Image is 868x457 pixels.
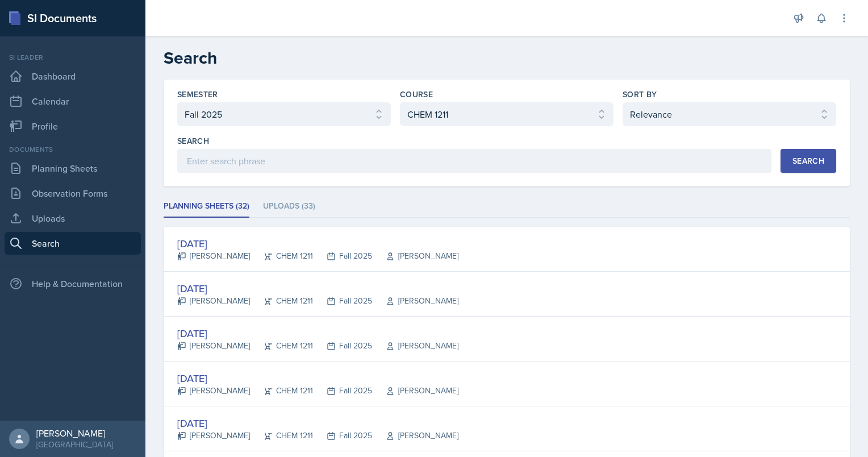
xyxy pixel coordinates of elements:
[792,156,824,165] div: Search
[313,295,372,307] div: Fall 2025
[177,340,250,352] div: [PERSON_NAME]
[372,295,458,307] div: [PERSON_NAME]
[5,182,141,205] a: Observation Forms
[177,371,458,386] div: [DATE]
[372,340,458,352] div: [PERSON_NAME]
[5,144,141,155] div: Documents
[5,207,141,230] a: Uploads
[177,416,458,431] div: [DATE]
[250,250,313,262] div: CHEM 1211
[177,295,250,307] div: [PERSON_NAME]
[36,427,113,439] div: [PERSON_NAME]
[177,385,250,397] div: [PERSON_NAME]
[177,430,250,442] div: [PERSON_NAME]
[372,385,458,397] div: [PERSON_NAME]
[177,250,250,262] div: [PERSON_NAME]
[372,430,458,442] div: [PERSON_NAME]
[781,149,836,173] button: Search
[400,89,433,100] label: Course
[36,439,113,450] div: [GEOGRAPHIC_DATA]
[5,272,141,295] div: Help & Documentation
[5,65,141,88] a: Dashboard
[313,430,372,442] div: Fall 2025
[250,385,313,397] div: CHEM 1211
[372,250,458,262] div: [PERSON_NAME]
[5,232,141,255] a: Search
[177,149,771,173] input: Enter search phrase
[177,89,218,100] label: Semester
[5,115,141,138] a: Profile
[177,236,458,251] div: [DATE]
[164,48,850,68] h2: Search
[5,157,141,180] a: Planning Sheets
[250,295,313,307] div: CHEM 1211
[263,196,315,218] li: Uploads (33)
[164,196,249,218] li: Planning Sheets (32)
[250,340,313,352] div: CHEM 1211
[313,385,372,397] div: Fall 2025
[177,326,458,341] div: [DATE]
[250,430,313,442] div: CHEM 1211
[177,135,209,147] label: Search
[5,90,141,113] a: Calendar
[177,281,458,296] div: [DATE]
[313,250,372,262] div: Fall 2025
[5,52,141,63] div: Si leader
[313,340,372,352] div: Fall 2025
[623,89,657,100] label: Sort By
